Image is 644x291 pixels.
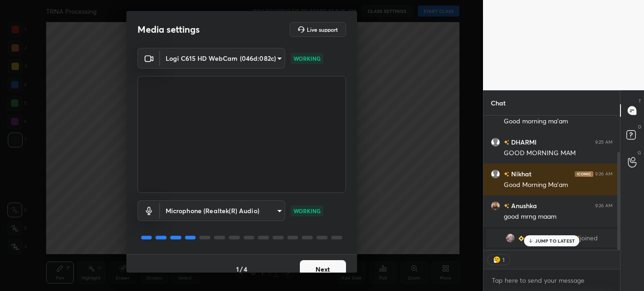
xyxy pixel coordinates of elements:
span: [PERSON_NAME] [526,234,580,242]
div: 1 [501,256,505,263]
h6: Nikhat [509,169,531,179]
h4: 4 [244,264,247,274]
h4: 1 [236,264,239,274]
div: grid [483,116,620,250]
p: G [638,149,641,156]
img: iconic-dark.1390631f.png [575,171,593,177]
div: Logi C615 HD WebCam (046d:082c) [160,48,285,69]
button: Next [300,260,346,279]
img: 44ece4d5ac7e477e8683be3764923fad.jpg [506,233,515,243]
p: T [638,98,641,105]
img: thinking_face.png [492,255,501,264]
h2: Media settings [137,23,200,35]
div: GOOD MORNING MAM [504,149,613,158]
img: default.png [491,138,500,147]
img: Learner_Badge_beginner_1_8b307cf2a0.svg [519,236,524,241]
img: no-rating-badge.077c3623.svg [504,140,509,145]
div: 9:26 AM [595,171,613,177]
p: WORKING [293,54,321,63]
img: no-rating-badge.077c3623.svg [504,204,509,209]
img: no-rating-badge.077c3623.svg [504,172,509,177]
p: D [638,123,641,130]
h6: DHARMI [509,137,537,147]
img: default.png [491,169,500,179]
div: Good Morning Ma'am [504,180,613,190]
div: Good morning ma'am [504,117,613,126]
div: 9:25 AM [595,140,613,145]
h4: / [240,264,243,274]
span: joined [580,234,598,242]
div: Logi C615 HD WebCam (046d:082c) [160,200,285,221]
div: good mrng maam [504,212,613,221]
img: c2387b2a4ee44a22b14e0786c91f7114.jpg [491,201,500,210]
h6: Anushka [509,201,537,210]
h5: Live support [307,27,338,32]
p: Chat [483,91,513,115]
p: WORKING [293,207,321,215]
p: JUMP TO LATEST [535,238,575,244]
div: 9:26 AM [595,203,613,209]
